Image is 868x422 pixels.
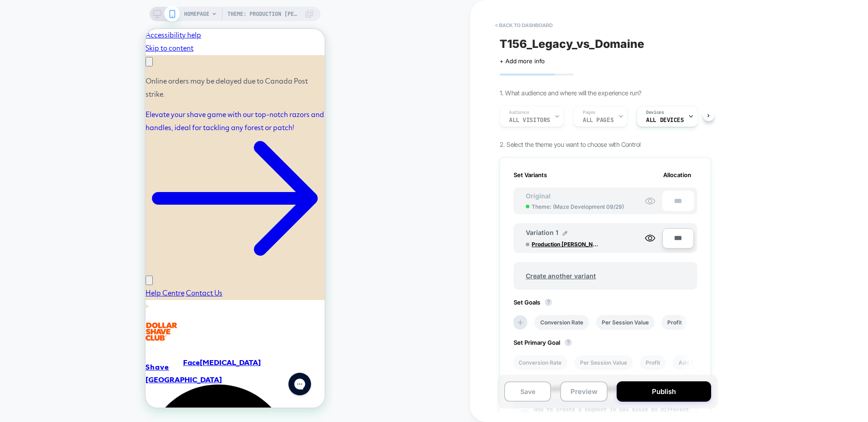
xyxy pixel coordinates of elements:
[673,355,728,370] li: Add To Cart Rate
[640,355,666,370] li: Profit
[184,7,209,21] span: HOMEPAGE
[534,315,589,330] li: Conversion Rate
[514,339,576,346] span: Set Primary Goal
[514,299,557,306] span: Set Goals
[545,299,552,306] button: ?
[646,109,664,116] span: Devices
[500,37,644,51] span: T156_Legacy_vs_Domaine
[661,315,688,330] li: Profit
[560,381,607,402] button: Preview
[54,330,115,338] a: [MEDICAL_DATA]
[646,117,684,123] span: ALL DEVICES
[500,141,640,148] span: 2. Select the theme you want to choose with Control
[617,381,711,402] button: Publish
[500,89,641,97] span: 1. What audience and where will the experience run?
[40,259,77,269] a: Contact Us
[596,315,655,330] li: Per Session Value
[517,265,605,286] span: Create another variant
[563,231,567,235] img: edit
[504,381,551,402] button: Save
[532,241,599,248] span: Production [PERSON_NAME]
[532,203,624,210] span: Theme: ( Maze Development 09/29 )
[663,171,691,178] span: Allocation
[517,192,560,200] span: Original
[513,355,567,370] li: Conversion Rate
[500,57,545,65] span: + Add more info
[227,7,300,21] span: Theme: Production [PERSON_NAME]
[491,18,557,33] button: < back to dashboard
[38,330,54,338] a: Face
[138,341,170,370] iframe: Gorgias live chat messenger
[565,339,572,346] button: ?
[574,355,633,370] li: Per Session Value
[526,229,558,236] span: Variation 1
[514,171,547,178] span: Set Variants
